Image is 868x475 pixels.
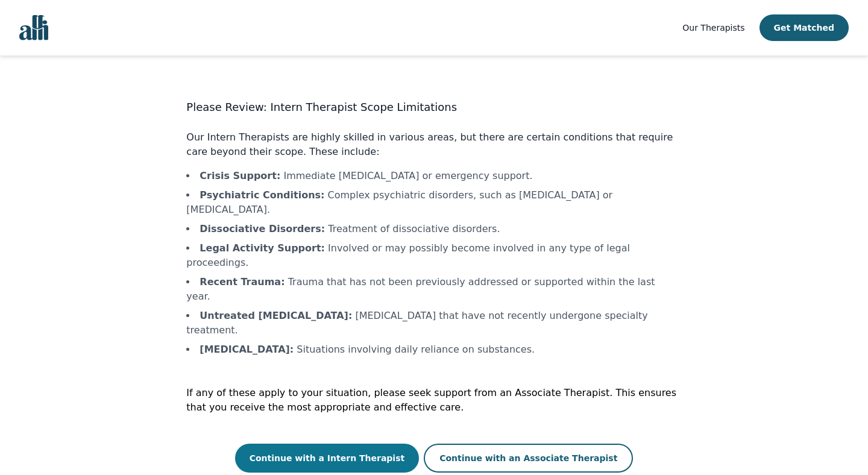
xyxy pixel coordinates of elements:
p: Our Intern Therapists are highly skilled in various areas, but there are certain conditions that ... [186,130,681,159]
li: Immediate [MEDICAL_DATA] or emergency support. [186,169,681,183]
li: Situations involving daily reliance on substances. [186,342,681,357]
button: Continue with an Associate Therapist [424,444,633,473]
li: Trauma that has not been previously addressed or supported within the last year. [186,275,681,304]
button: Continue with a Intern Therapist [235,444,420,473]
li: Treatment of dissociative disorders. [186,222,681,236]
p: If any of these apply to your situation, please seek support from an Associate Therapist. This en... [186,386,681,415]
li: [MEDICAL_DATA] that have not recently undergone specialty treatment. [186,309,681,338]
b: Untreated [MEDICAL_DATA] : [200,310,352,321]
b: [MEDICAL_DATA] : [200,344,294,355]
span: Our Therapists [682,23,744,33]
b: Psychiatric Conditions : [200,189,324,201]
b: Legal Activity Support : [200,242,325,254]
img: alli logo [19,15,48,40]
h3: Please Review: Intern Therapist Scope Limitations [186,99,681,116]
a: Our Therapists [682,20,744,35]
button: Get Matched [759,14,849,41]
li: Complex psychiatric disorders, such as [MEDICAL_DATA] or [MEDICAL_DATA]. [186,188,681,217]
li: Involved or may possibly become involved in any type of legal proceedings. [186,241,681,270]
b: Dissociative Disorders : [200,223,325,234]
b: Crisis Support : [200,170,280,181]
b: Recent Trauma : [200,276,285,288]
